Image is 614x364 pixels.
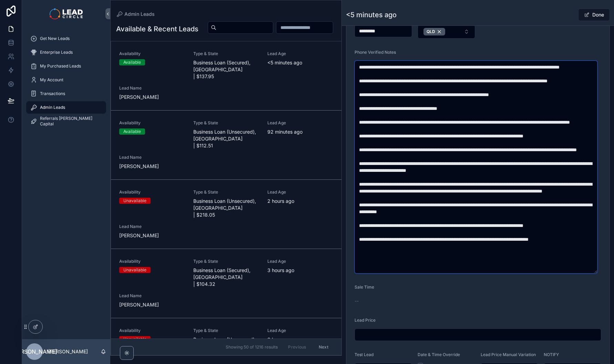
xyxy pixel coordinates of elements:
span: Showing 50 of 1216 results [226,344,278,350]
a: Transactions [26,87,106,100]
a: My Account [26,74,106,86]
span: Lead Name [119,155,185,160]
span: Type & State [193,51,259,56]
img: App logo [50,8,82,19]
h1: <5 minutes ago [346,10,397,20]
span: <5 minutes ago [267,59,333,66]
a: AvailabilityUnavailableType & StateBusiness Loan (Unsecured), [GEOGRAPHIC_DATA] | $218.05Lead Age... [111,180,341,249]
span: Type & State [193,259,259,264]
span: Availability [119,189,185,195]
span: Business Loan (Unsecured), [GEOGRAPHIC_DATA] | $218.05 [193,198,259,218]
span: My Purchased Leads [40,63,81,69]
span: Transactions [40,91,65,96]
span: Lead Name [119,85,185,91]
span: Lead Price [355,318,376,323]
span: QLD [427,29,435,34]
span: Lead Age [267,259,333,264]
div: Available [123,59,141,65]
span: Enterprise Leads [40,50,73,55]
span: Type & State [193,120,259,126]
span: Business Loan (Secured), [GEOGRAPHIC_DATA] | $137.95 [193,59,259,80]
span: Business Loan (Unsecured), [GEOGRAPHIC_DATA] | $112.51 [193,128,259,149]
button: Select Button [418,25,475,39]
span: Lead Name [119,224,185,229]
a: AvailabilityAvailableType & StateBusiness Loan (Secured), [GEOGRAPHIC_DATA] | $137.95Lead Age<5 m... [111,41,341,111]
p: [PERSON_NAME] [48,348,88,355]
span: Type & State [193,189,259,195]
span: Phone Verified Notes [355,50,396,55]
span: Availability [119,51,185,56]
span: Availability [119,120,185,126]
span: [PERSON_NAME] [12,347,57,356]
span: 3 hours ago [267,336,333,343]
span: Lead Age [267,328,333,333]
span: Availability [119,259,185,264]
a: Admin Leads [26,101,106,114]
span: Business Loan (Secured), [GEOGRAPHIC_DATA] | $104.32 [193,267,259,288]
span: -- [355,298,359,304]
span: [PERSON_NAME] [119,163,185,170]
span: Availability [119,328,185,333]
span: [PERSON_NAME] [119,232,185,239]
a: Referrals [PERSON_NAME] Capital [26,115,106,127]
span: Lead Price Manual Variation [481,352,536,357]
span: Type & State [193,328,259,333]
span: 92 minutes ago [267,128,333,135]
span: Lead Age [267,120,333,126]
a: My Purchased Leads [26,60,106,72]
span: 3 hours ago [267,267,333,274]
a: Get New Leads [26,32,106,45]
span: My Account [40,77,63,83]
span: Test Lead [355,352,373,357]
span: Business Loan (Unsecured), [GEOGRAPHIC_DATA] | $67.55 [193,336,259,357]
h1: Available & Recent Leads [116,24,198,34]
a: Admin Leads [116,11,155,18]
span: Sale Time [355,284,374,290]
span: NOTIFY [544,352,559,357]
span: 2 hours ago [267,198,333,205]
span: Get New Leads [40,36,70,41]
button: Done [578,9,610,21]
span: Admin Leads [40,105,65,110]
span: Lead Age [267,189,333,195]
a: Enterprise Leads [26,46,106,59]
div: scrollable content [22,28,110,136]
div: Unavailable [123,336,146,342]
button: Next [314,342,333,352]
div: Unavailable [123,198,146,204]
span: [PERSON_NAME] [119,301,185,308]
a: AvailabilityAvailableType & StateBusiness Loan (Unsecured), [GEOGRAPHIC_DATA] | $112.51Lead Age92... [111,111,341,180]
span: Lead Age [267,51,333,56]
span: Lead Name [119,293,185,299]
button: Unselect 9 [423,28,445,35]
span: Admin Leads [124,11,155,18]
span: Date & Time Override [418,352,460,357]
a: AvailabilityUnavailableType & StateBusiness Loan (Secured), [GEOGRAPHIC_DATA] | $104.32Lead Age3 ... [111,249,341,318]
div: Available [123,128,141,135]
div: Unavailable [123,267,146,273]
span: Referrals [PERSON_NAME] Capital [40,116,99,127]
span: [PERSON_NAME] [119,94,185,101]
